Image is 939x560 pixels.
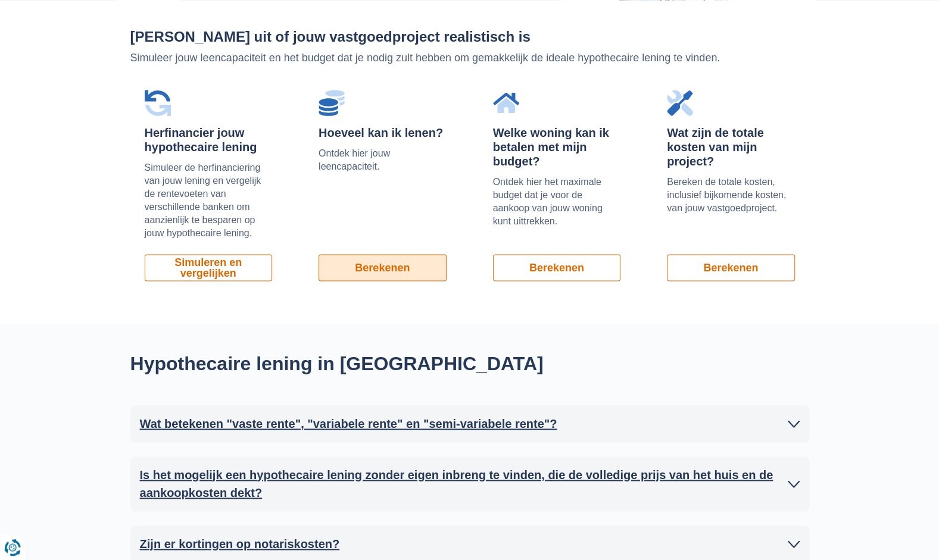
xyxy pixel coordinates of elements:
[145,254,273,281] a: Simuleren en vergelijken
[140,466,788,502] h2: Is het mogelijk een hypothecaire lening zonder eigen inbreng te vinden, die de volledige prijs va...
[145,126,273,154] div: Herfinancier jouw hypothecaire lening
[667,176,795,215] p: Bereken de totale kosten, inclusief bijkomende kosten, van jouw vastgoedproject.
[145,90,171,116] img: Herfinancier jouw hypothecaire lening
[667,254,795,281] a: Berekenen
[140,415,557,433] h2: Wat betekenen "vaste rente", "variabele rente" en "semi-variabele rente"?
[140,466,800,502] a: Is het mogelijk een hypothecaire lening zonder eigen inbreng te vinden, die de volledige prijs va...
[319,126,447,140] div: Hoeveel kan ik lenen?
[130,352,577,375] h2: Hypothecaire lening in [GEOGRAPHIC_DATA]
[140,415,800,433] a: Wat betekenen "vaste rente", "variabele rente" en "semi-variabele rente"?
[667,90,693,116] img: Wat zijn de totale kosten van mijn project?
[140,535,340,553] h2: Zijn er kortingen op notariskosten?
[145,161,273,240] p: Simuleer de herfinanciering van jouw lening en vergelijk de rentevoeten van verschillende banken ...
[140,535,800,553] a: Zijn er kortingen op notariskosten?
[319,254,447,281] a: Berekenen
[319,90,345,116] img: Hoeveel kan ik lenen?
[667,126,795,168] div: Wat zijn de totale kosten van mijn project?
[130,51,809,66] p: Simuleer jouw leencapaciteit en het budget dat je nodig zult hebben om gemakkelijk de ideale hypo...
[493,254,621,281] a: Berekenen
[319,147,447,173] p: Ontdek hier jouw leencapaciteit.
[493,176,621,228] p: Ontdek hier het maximale budget dat je voor de aankoop van jouw woning kunt uittrekken.
[130,29,809,45] h2: [PERSON_NAME] uit of jouw vastgoedproject realistisch is
[493,126,621,168] div: Welke woning kan ik betalen met mijn budget?
[493,90,519,116] img: Welke woning kan ik betalen met mijn budget?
